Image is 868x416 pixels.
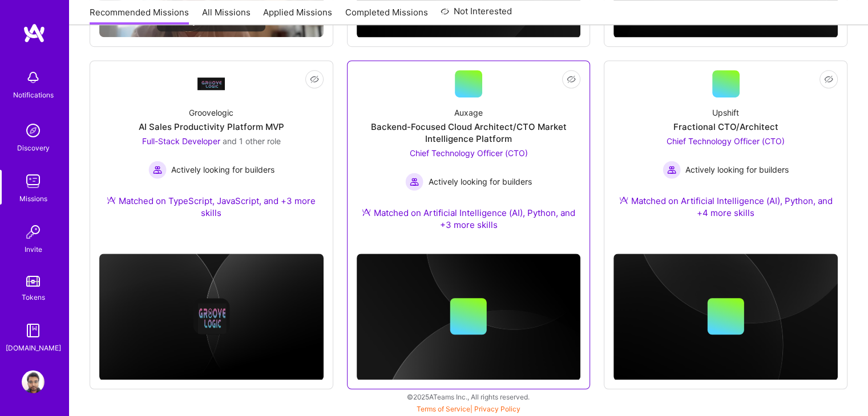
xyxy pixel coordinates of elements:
div: Matched on TypeScript, JavaScript, and +3 more skills [99,195,324,219]
a: Applied Missions [263,6,332,25]
div: Auxage [454,107,483,119]
img: logo [23,23,46,43]
img: Invite [22,221,45,243]
img: bell [22,66,45,89]
a: Recommended Missions [90,6,189,25]
div: Matched on Artificial Intelligence (AI), Python, and +3 more skills [357,207,581,231]
img: teamwork [22,170,45,193]
a: Company LogoGroovelogicAI Sales Productivity Platform MVPFull-Stack Developer and 1 other roleAct... [99,70,324,233]
a: Privacy Policy [474,405,520,413]
span: | [417,405,520,413]
div: Invite [25,243,42,255]
div: Missions [19,193,47,205]
a: AuxageBackend-Focused Cloud Architect/CTO Market Intelligence PlatformChief Technology Officer (C... [357,70,581,244]
div: Notifications [13,89,54,101]
a: Completed Missions [345,6,428,25]
span: Chief Technology Officer (CTO) [409,148,527,158]
img: cover [357,254,581,381]
div: Groovelogic [189,107,233,119]
i: icon EyeClosed [310,75,319,84]
img: Actively looking for builders [663,161,681,179]
img: Ateam Purple Icon [619,195,628,205]
img: cover [99,254,324,381]
span: and 1 other role [223,136,281,146]
img: tokens [26,276,40,287]
div: Backend-Focused Cloud Architect/CTO Market Intelligence Platform [357,121,581,145]
div: [DOMAIN_NAME] [6,342,61,354]
img: Actively looking for builders [148,161,167,179]
img: User Avatar [22,370,45,393]
a: UpshiftFractional CTO/ArchitectChief Technology Officer (CTO) Actively looking for buildersActive... [613,70,838,233]
img: guide book [22,319,45,342]
i: icon EyeClosed [567,75,576,84]
div: Fractional CTO/Architect [673,121,778,133]
img: cover [613,254,838,381]
div: Discovery [17,142,50,154]
a: All Missions [202,6,251,25]
a: User Avatar [19,370,47,393]
span: Actively looking for builders [428,176,531,187]
img: Company Logo [197,78,225,89]
img: Ateam Purple Icon [107,195,116,205]
a: Terms of Service [417,405,470,413]
img: discovery [22,119,45,142]
img: Actively looking for builders [405,173,423,191]
span: Actively looking for builders [685,164,789,176]
img: Company logo [193,298,229,335]
a: Not Interested [441,5,512,25]
span: Actively looking for builders [171,164,274,176]
i: icon EyeClosed [824,75,833,84]
div: © 2025 ATeams Inc., All rights reserved. [68,382,868,411]
span: Full-Stack Developer [142,136,220,146]
span: Chief Technology Officer (CTO) [667,136,785,146]
div: Tokens [22,291,45,303]
div: Matched on Artificial Intelligence (AI), Python, and +4 more skills [613,195,838,219]
img: Ateam Purple Icon [362,207,371,217]
div: AI Sales Productivity Platform MVP [139,121,284,133]
div: Upshift [712,107,739,119]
